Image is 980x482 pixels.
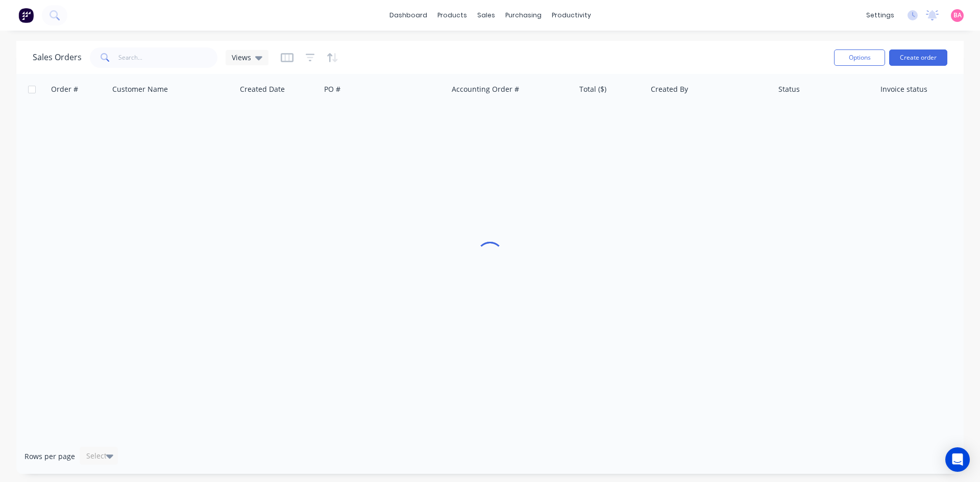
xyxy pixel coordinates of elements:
div: Status [778,84,800,94]
h1: Sales Orders [33,53,82,62]
div: Open Intercom Messenger [945,447,970,472]
img: Factory [18,8,34,23]
div: Created Date [240,84,285,94]
div: Total ($) [579,84,606,94]
span: Rows per page [24,451,75,462]
a: dashboard [384,8,432,23]
div: PO # [324,84,340,94]
div: Order # [51,84,78,94]
div: Select... [86,451,113,461]
input: Search... [118,47,218,68]
div: products [432,8,472,23]
div: Invoice status [880,84,927,94]
span: BA [953,11,962,20]
button: Create order [889,49,947,66]
div: Created By [651,84,688,94]
span: Views [232,52,251,63]
div: settings [861,8,899,23]
div: Accounting Order # [452,84,519,94]
div: sales [472,8,500,23]
div: purchasing [500,8,547,23]
button: Options [834,49,885,66]
div: productivity [547,8,596,23]
div: Customer Name [112,84,168,94]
